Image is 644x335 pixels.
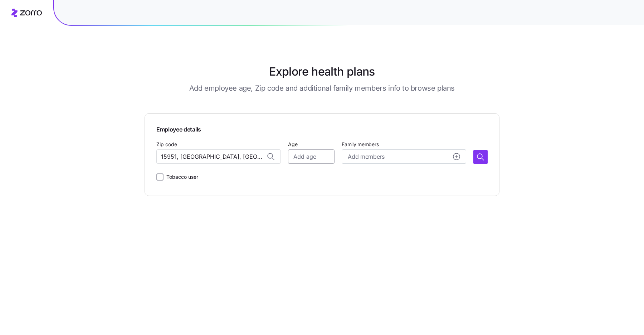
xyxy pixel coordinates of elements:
[342,141,466,148] span: Family members
[156,140,177,148] label: Zip code
[156,149,281,164] input: Zip code
[189,83,455,93] h3: Add employee age, Zip code and additional family members info to browse plans
[269,63,375,80] h1: Explore health plans
[342,149,466,164] button: Add membersadd icon
[288,140,298,148] label: Age
[156,125,488,134] span: Employee details
[453,153,460,160] svg: add icon
[288,149,335,164] input: Add age
[164,173,198,181] label: Tobacco user
[348,152,384,161] span: Add members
